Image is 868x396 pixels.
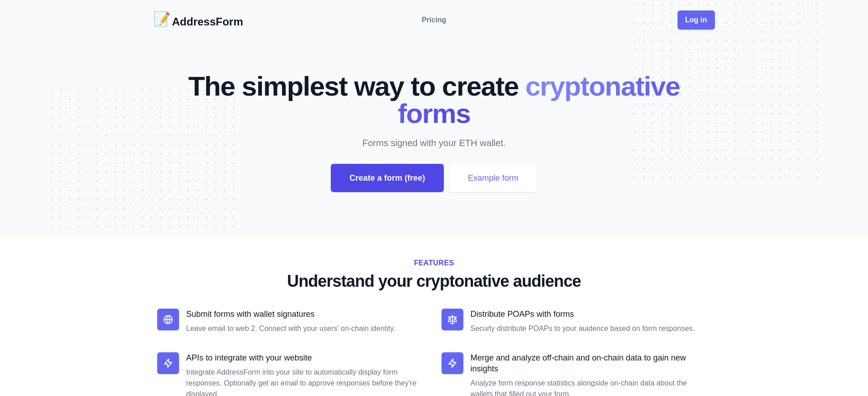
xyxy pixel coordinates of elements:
p: Distribute POAPs with forms [471,309,711,320]
h2: Features [157,258,711,269]
p: APIs to integrate with your website [186,352,427,363]
p: Submit forms with wallet signatures [186,309,427,320]
p: Understand your cryptonative audience [157,272,711,290]
dd: Securly distribute POAPs to your auidence based on form responses. [471,323,711,334]
p: Merge and analyze off-chain and on-chain data to gain new insights [471,352,711,374]
div: 📝 [154,11,170,29]
p: Forms signed with your ETH wallet. [201,137,668,149]
dd: Leave email to web 2. Connect with your users' on-chain identity. [186,323,427,334]
div: Log in [678,10,715,30]
div: Example form [449,164,537,192]
nav: Global [154,11,715,29]
span: cryptonative forms [398,71,680,129]
span: The simplest way to create [188,71,519,102]
a: Pricing [421,15,446,25]
h2: AddressForm [172,15,243,29]
div: Create a form (free) [331,164,444,192]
